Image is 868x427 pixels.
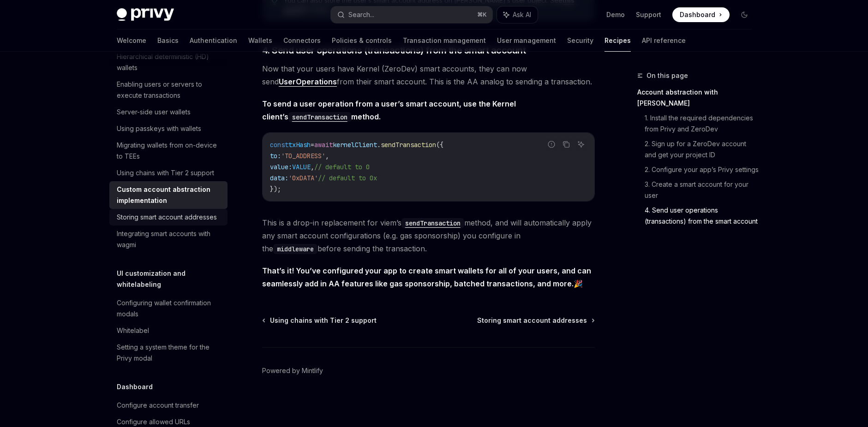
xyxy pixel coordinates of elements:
[645,177,759,203] a: 3. Create a smart account for your user
[270,174,288,182] span: data:
[311,163,314,171] span: ,
[672,7,730,22] a: Dashboard
[288,112,351,122] code: sendTransaction
[645,162,759,177] a: 2. Configure your app’s Privy settings
[288,174,318,182] span: '0xDATA'
[737,7,752,22] button: Toggle dark mode
[497,30,556,52] a: User management
[637,85,759,111] a: Account abstraction with [PERSON_NAME]
[645,203,759,229] a: 4. Send user operations (transactions) from the smart account
[117,228,222,250] div: Integrating smart accounts with wagmi
[311,141,314,149] span: =
[636,10,661,19] a: Support
[281,152,325,160] span: 'TO_ADDRESS'
[325,152,329,160] span: ,
[477,316,587,325] span: Storing smart account addresses
[117,400,199,411] div: Configure account transfer
[377,141,381,149] span: .
[477,11,487,18] span: ⌘ K
[279,77,337,87] a: UserOperations
[314,141,333,149] span: await
[109,137,227,165] a: Migrating wallets from on-device to TEEs
[642,30,686,52] a: API reference
[248,30,272,52] a: Wallets
[109,104,227,120] a: Server-side user wallets
[117,30,146,52] a: Welcome
[283,30,321,52] a: Connectors
[333,141,377,149] span: kernelClient
[288,141,311,149] span: txHash
[117,79,222,101] div: Enabling users or servers to execute transactions
[109,339,227,367] a: Setting a system theme for the Privy modal
[645,111,759,136] a: 1. Install the required dependencies from Privy and ZeroDev
[403,30,486,52] a: Transaction management
[117,268,227,290] h5: UI customization and whitelabeling
[332,30,392,52] a: Policies & controls
[513,10,531,19] span: Ask AI
[270,185,281,193] span: });
[117,123,201,134] div: Using passkeys with wallets
[270,141,288,149] span: const
[109,76,227,104] a: Enabling users or servers to execute transactions
[109,165,227,181] a: Using chains with Tier 2 support
[109,209,227,225] a: Storing smart account addresses
[157,30,179,52] a: Basics
[109,120,227,137] a: Using passkeys with wallets
[575,138,587,150] button: Ask AI
[292,163,311,171] span: VALUE
[567,30,593,52] a: Security
[560,138,572,150] button: Copy the contents from the code block
[401,218,464,228] code: sendTransaction
[263,316,377,325] a: Using chains with Tier 2 support
[477,316,594,325] a: Storing smart account addresses
[647,70,688,81] span: On this page
[109,295,227,322] a: Configuring wallet confirmation modals
[117,107,191,118] div: Server-side user wallets
[109,322,227,339] a: Whitelabel
[318,174,377,182] span: // default to 0x
[270,152,281,160] span: to:
[270,316,377,325] span: Using chains with Tier 2 support
[262,99,516,121] strong: To send a user operation from a user’s smart account, use the Kernel client’s method.
[117,8,174,21] img: dark logo
[262,266,591,288] strong: That’s it! You’ve configured your app to create smart wallets for all of your users, and can seam...
[381,141,436,149] span: sendTransaction
[262,216,595,255] span: This is a drop-in replacement for viem’s method, and will automatically apply any smart account c...
[436,141,443,149] span: ({
[348,9,374,20] div: Search...
[680,10,715,19] span: Dashboard
[109,181,227,209] a: Custom account abstraction implementation
[273,244,317,254] code: middleware
[606,10,625,19] a: Demo
[109,225,227,253] a: Integrating smart accounts with wagmi
[262,366,323,375] a: Powered by Mintlify
[190,30,237,52] a: Authentication
[288,112,351,121] a: sendTransaction
[117,184,222,206] div: Custom account abstraction implementation
[270,163,292,171] span: value:
[117,342,222,364] div: Setting a system theme for the Privy modal
[279,77,337,86] strong: UserOperations
[497,6,538,23] button: Ask AI
[117,325,149,336] div: Whitelabel
[262,62,595,88] span: Now that your users have Kernel (ZeroDev) smart accounts, they can now send from their smart acco...
[331,6,492,23] button: Search...⌘K
[117,167,214,178] div: Using chains with Tier 2 support
[262,264,595,290] span: 🎉
[117,297,222,320] div: Configuring wallet confirmation modals
[401,218,464,227] a: sendTransaction
[545,138,557,150] button: Report incorrect code
[645,136,759,162] a: 2. Sign up for a ZeroDev account and get your project ID
[117,212,217,223] div: Storing smart account addresses
[117,381,153,392] h5: Dashboard
[109,397,227,414] a: Configure account transfer
[314,163,370,171] span: // default to 0
[605,30,631,52] a: Recipes
[117,140,222,162] div: Migrating wallets from on-device to TEEs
